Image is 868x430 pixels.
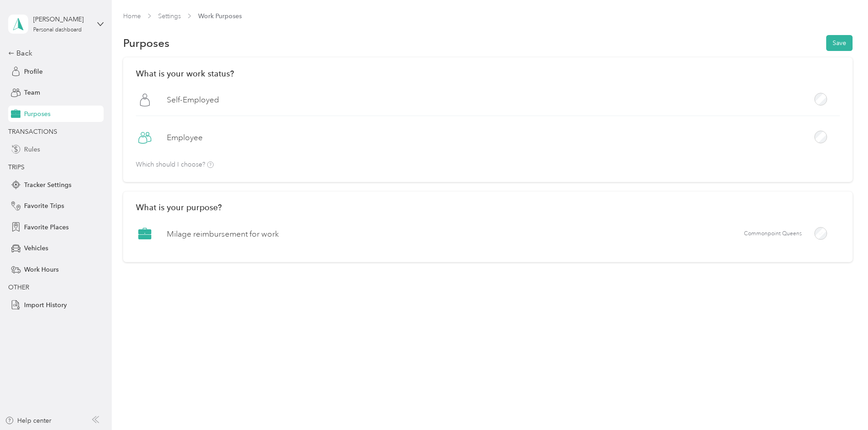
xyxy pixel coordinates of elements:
iframe: Everlance-gr Chat Button Frame [817,379,868,430]
span: Vehicles [24,243,48,253]
span: Work Hours [24,265,59,274]
span: Purposes [24,109,50,119]
div: Back [8,48,99,59]
span: OTHER [8,283,29,291]
h2: What is your work status? [136,69,840,78]
span: TRANSACTIONS [8,128,57,136]
span: Import History [24,300,67,310]
span: TRIPS [8,163,25,171]
h2: What is your purpose? [136,202,840,212]
span: Work Purposes [198,11,242,21]
p: Which should I choose? [136,162,214,168]
span: Rules [24,145,40,154]
label: Self-Employed [167,94,219,106]
a: Settings [158,12,181,20]
span: Favorite Trips [24,201,64,211]
a: Home [123,12,141,20]
label: Milage reimbursement for work [167,228,279,240]
div: Personal dashboard [33,27,82,33]
span: Tracker Settings [24,180,71,190]
button: Save [826,35,853,51]
span: Commonpoint Queens [744,230,802,238]
span: Profile [24,67,43,76]
h1: Purposes [123,38,170,48]
button: Help center [5,416,51,425]
span: Favorite Places [24,223,69,232]
span: Team [24,88,40,97]
div: [PERSON_NAME] [33,15,90,24]
label: Employee [167,132,203,143]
